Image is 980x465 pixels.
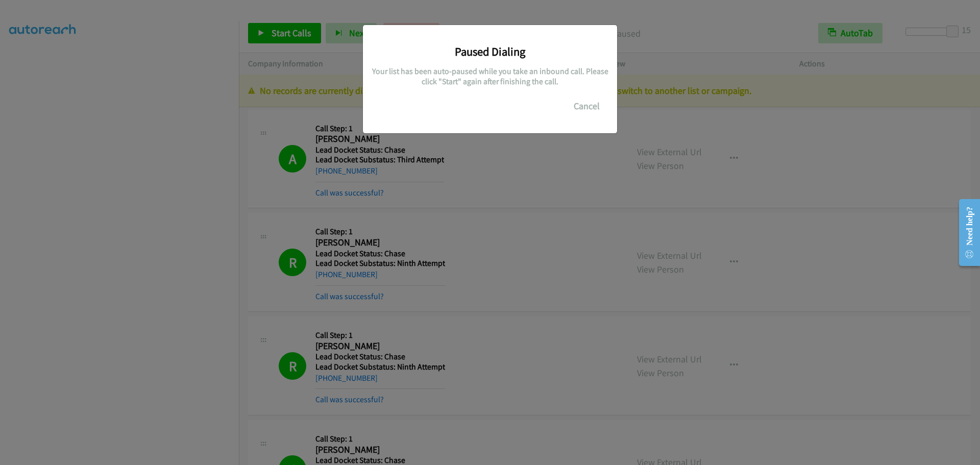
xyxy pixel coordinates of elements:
[950,192,980,273] iframe: Resource Center
[371,66,609,86] h5: Your list has been auto-paused while you take an inbound call. Please click "Start" again after f...
[564,96,609,116] button: Cancel
[371,44,609,59] h3: Paused Dialing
